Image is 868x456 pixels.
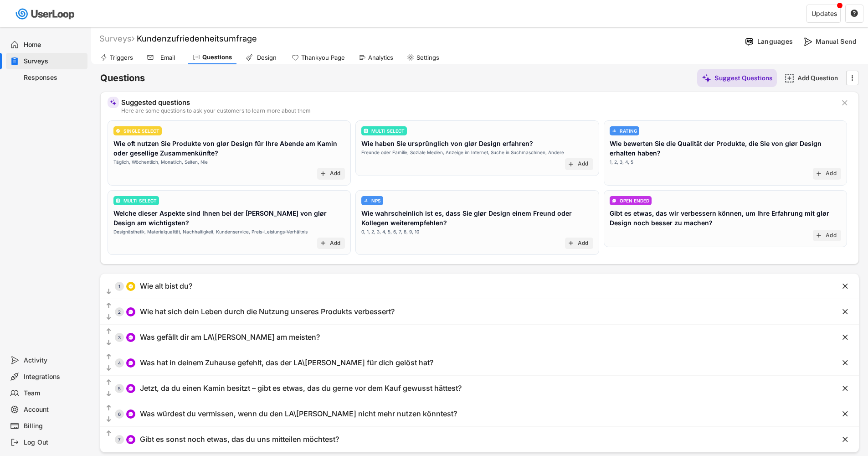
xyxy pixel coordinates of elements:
div: Wie bewerten Sie die Qualität der Produkte, die Sie von glør Design erhalten haben? [610,139,841,158]
text:  [842,332,848,342]
text:  [842,358,848,368]
text:  [842,409,848,419]
button:  [105,327,113,336]
img: userloop-logo-01.svg [14,5,78,23]
div: Surveys [24,57,84,66]
button:  [841,333,850,342]
div: 4 [115,361,124,365]
img: ConversationMinor.svg [128,411,134,417]
div: NPS [371,198,381,203]
text: add [815,232,822,239]
div: Activity [24,356,84,365]
div: Log Out [24,438,84,447]
div: Wie wahrscheinlich ist es, dass Sie glør Design einem Freund oder Kollegen weiterempfehlen? [361,208,593,228]
text:  [842,281,848,291]
button:  [841,358,850,368]
div: Freunde oder Familie, Soziale Medien, Anzeige im Internet, Suche in Suchmaschinen, Andere [361,149,564,156]
button:  [105,301,113,311]
img: AddMajor.svg [785,73,794,83]
button:  [105,352,113,362]
div: Wie oft nutzen Sie Produkte von glør Design für Ihre Abende am Kamin oder gesellige Zusammenkünfte? [113,139,345,158]
div: Add [330,240,341,247]
div: Wie hat sich dein Leben durch die Nutzung unseres Produkts verbessert? [140,307,395,316]
div: Gibt es etwas, das wir verbessern können, um Ihre Erfahrung mit glør Design noch besser zu machen? [610,208,841,228]
button:  [105,404,113,413]
div: Thankyou Page [301,54,345,62]
div: Was gefällt dir am LA\[PERSON_NAME] am meisten? [140,332,320,342]
button:  [105,415,113,424]
text:  [842,383,848,393]
div: Updates [812,10,837,17]
div: Home [24,41,84,49]
div: Triggers [110,54,133,62]
div: Analytics [368,54,393,62]
img: CircleTickMinorWhite.svg [116,129,120,133]
text:  [842,435,848,444]
button:  [841,307,850,316]
div: Team [24,389,84,398]
img: ConversationMinor.svg [128,360,134,366]
button:  [841,409,850,419]
div: Billing [24,422,84,430]
h6: Questions [100,72,145,84]
button:  [850,10,858,18]
div: MULTI SELECT [371,129,405,133]
text:  [107,415,111,423]
text:  [107,430,111,437]
div: Was würdest du vermissen, wenn du den LA\[PERSON_NAME] nicht mehr nutzen könntest? [140,409,457,419]
button:  [840,98,849,108]
button: add [319,170,327,177]
div: Suggested questions [121,99,833,106]
div: Designästhetik, Materialqualität, Nachhaltigkeit, Kundenservice, Preis-Leistungs-Verhältnis [113,228,308,235]
text:  [107,353,111,361]
text: add [567,239,575,247]
img: ConversationMinor.svg [128,437,134,442]
button:  [105,389,113,399]
font: Kundenzufriedenheitsumfrage [137,34,257,43]
button:  [841,282,850,291]
img: ConversationMinor.svg [128,386,134,391]
div: Add [578,161,589,168]
div: OPEN ENDED [620,198,649,203]
div: Wie haben Sie ursprünglich von glør Design erfahren? [361,139,533,148]
div: Settings [416,54,439,62]
button:  [105,287,113,296]
div: Was hat in deinem Zuhause gefehlt, das der LA\[PERSON_NAME] für dich gelöst hat? [140,358,433,368]
div: Surveys [99,33,134,44]
div: 5 [115,386,124,391]
div: SINGLE SELECT [123,129,159,133]
img: AdjustIcon.svg [612,129,616,133]
button: add [319,239,327,247]
text:  [107,327,111,335]
text:  [107,404,111,412]
div: Here are some questions to ask your customers to learn more about them [121,108,833,114]
button:  [847,71,857,85]
button: add [815,170,822,177]
text:  [107,390,111,398]
button:  [105,429,113,438]
div: 3 [115,335,124,340]
div: Jetzt, da du einen Kamin besitzt – gibt es etwas, das du gerne vor dem Kauf gewusst hättest? [140,383,462,393]
div: Gibt es sonst noch etwas, das du uns mitteilen möchtest? [140,435,339,444]
div: 7 [115,437,124,442]
div: Email [156,54,179,62]
text:  [107,313,111,321]
text:  [842,98,847,108]
div: Manual Send [816,37,861,46]
button: add [567,161,575,168]
img: ConversationMinor.svg [612,198,616,203]
div: 0, 1, 2, 3, 4, 5, 6, 7, 8, 9, 10 [361,228,419,235]
button:  [841,435,850,444]
button:  [841,384,850,393]
div: Add [578,240,589,247]
div: Add [330,170,341,177]
img: ConversationMinor.svg [128,335,134,340]
text:  [842,307,848,316]
button:  [105,338,113,347]
div: Add [826,170,837,177]
img: ListMajor.svg [116,198,120,203]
